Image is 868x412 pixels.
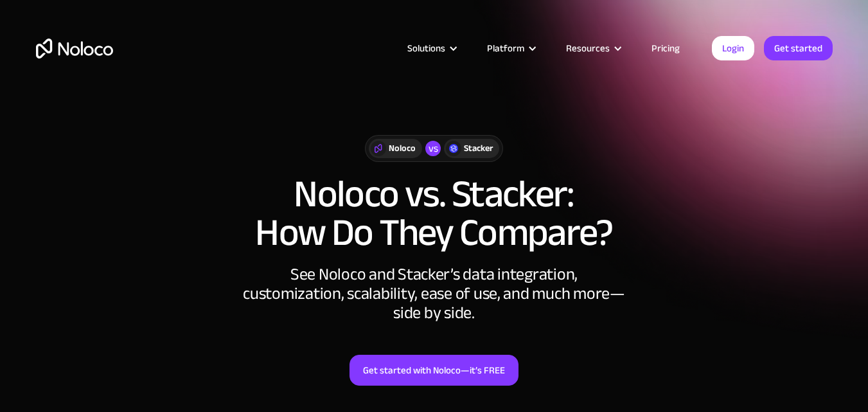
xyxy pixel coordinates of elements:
div: Solutions [407,40,445,57]
div: Platform [471,40,550,57]
div: Stacker [464,141,493,156]
a: Pricing [635,40,696,57]
a: home [36,39,113,58]
div: Resources [566,40,610,57]
div: See Noloco and Stacker’s data integration, customization, scalability, ease of use, and much more... [242,265,627,323]
h1: Noloco vs. Stacker: How Do They Compare? [36,175,833,252]
div: Noloco [389,141,416,156]
div: Resources [550,40,635,57]
div: Platform [487,40,524,57]
div: vs [425,141,441,156]
a: Get started [764,36,833,60]
div: Solutions [391,40,471,57]
a: Get started with Noloco—it’s FREE [350,355,518,386]
a: Login [712,36,754,60]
